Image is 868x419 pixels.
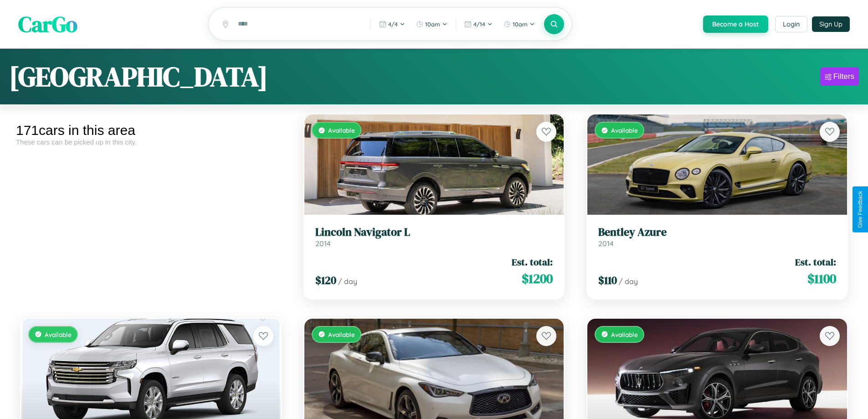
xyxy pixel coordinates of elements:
span: / day [338,277,357,286]
span: $ 120 [315,273,336,288]
button: Filters [820,67,859,86]
span: 2014 [598,239,614,248]
div: Filters [833,72,854,81]
span: 4 / 14 [473,21,485,28]
span: $ 110 [598,273,617,288]
div: Give Feedback [857,191,863,228]
span: Est. total: [512,255,553,269]
button: 4/14 [460,17,497,31]
button: Become a Host [703,16,768,33]
a: Lincoln Navigator L2014 [315,226,553,248]
span: Available [611,126,638,134]
span: 10am [513,21,528,28]
span: Est. total: [795,255,836,269]
span: 4 / 4 [388,21,398,28]
span: 2014 [315,239,331,248]
span: Available [611,331,638,338]
span: Available [328,126,355,134]
span: Available [45,331,72,338]
h1: [GEOGRAPHIC_DATA] [9,58,268,95]
button: 10am [499,17,539,31]
div: These cars can be picked up in this city. [16,138,286,146]
span: CarGo [18,9,77,39]
button: Sign Up [812,16,850,32]
span: $ 1200 [522,269,553,288]
span: $ 1100 [807,269,836,288]
span: Available [328,331,355,338]
h3: Lincoln Navigator L [315,226,553,239]
button: 10am [411,17,452,31]
button: Login [775,16,807,32]
h3: Bentley Azure [598,226,836,239]
span: 10am [425,21,440,28]
span: / day [619,277,638,286]
button: 4/4 [375,17,410,31]
a: Bentley Azure2014 [598,226,836,248]
div: 171 cars in this area [16,123,286,138]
